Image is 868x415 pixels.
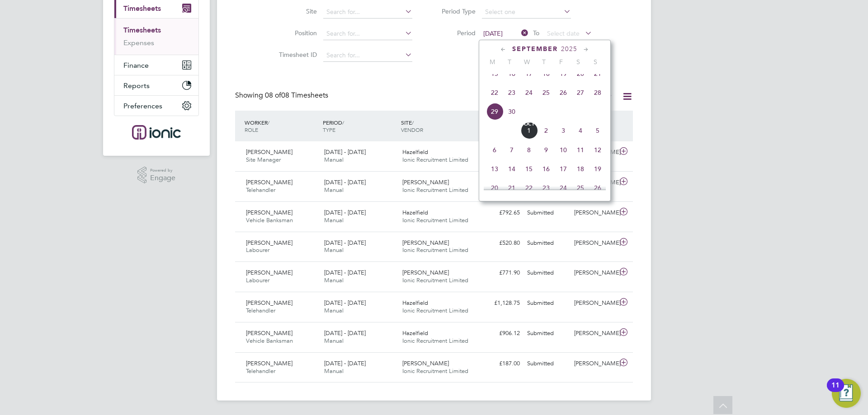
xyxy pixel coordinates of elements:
[572,179,589,196] span: 25
[503,141,520,159] span: 7
[503,179,520,196] span: 21
[589,160,606,177] span: 19
[150,174,175,182] span: Engage
[476,356,524,371] div: £187.00
[520,160,538,177] span: 15
[402,216,468,224] span: Ionic Recruitment Limited
[246,276,269,284] span: Labourer
[486,84,503,101] span: 22
[246,329,292,337] span: [PERSON_NAME]
[246,337,293,345] span: Vehicle Banksman
[555,160,572,177] span: 17
[321,114,399,138] div: PERIOD
[572,141,589,159] span: 11
[402,367,468,375] span: Ionic Recruitment Limited
[402,186,468,194] span: Ionic Recruitment Limited
[476,145,524,160] div: £1,320.00
[123,102,162,110] span: Preferences
[150,167,175,174] span: Powered by
[324,239,366,247] span: [DATE] - [DATE]
[246,246,269,254] span: Labourer
[123,81,150,90] span: Reports
[503,160,520,177] span: 14
[246,156,281,163] span: Site Manager
[402,299,428,307] span: Hazelfield
[501,58,518,66] span: T
[572,65,589,82] span: 20
[435,29,476,37] label: Period
[324,359,366,367] span: [DATE] - [DATE]
[246,186,275,194] span: Telehandler
[246,299,292,307] span: [PERSON_NAME]
[555,65,572,82] span: 19
[435,7,476,15] label: Period Type
[324,178,366,186] span: [DATE] - [DATE]
[412,119,414,126] span: /
[245,126,258,133] span: ROLE
[503,65,520,82] span: 16
[246,359,292,367] span: [PERSON_NAME]
[324,148,366,156] span: [DATE] - [DATE]
[402,148,428,156] span: Hazelfield
[402,307,468,314] span: Ionic Recruitment Limited
[571,326,618,341] div: [PERSON_NAME]
[246,239,292,247] span: [PERSON_NAME]
[589,179,606,196] span: 26
[484,58,501,66] span: M
[571,266,618,280] div: [PERSON_NAME]
[538,84,555,101] span: 25
[524,236,571,251] div: Submitted
[476,266,524,280] div: £771.90
[524,205,571,220] div: Submitted
[402,359,449,367] span: [PERSON_NAME]
[520,65,538,82] span: 17
[246,216,293,224] span: Vehicle Banksman
[831,385,840,397] div: 11
[572,122,589,139] span: 4
[476,326,524,341] div: £906.12
[538,65,555,82] span: 18
[486,141,503,159] span: 6
[518,58,535,66] span: W
[324,269,366,276] span: [DATE] - [DATE]
[402,209,428,216] span: Hazelfield
[555,179,572,196] span: 24
[589,122,606,139] span: 5
[476,205,524,220] div: £792.65
[486,103,503,120] span: 29
[832,379,861,408] button: Open Resource Center, 11 new notifications
[520,84,538,101] span: 24
[114,75,198,95] button: Reports
[524,326,571,341] div: Submitted
[324,299,366,307] span: [DATE] - [DATE]
[486,160,503,177] span: 13
[402,239,449,247] span: [PERSON_NAME]
[530,27,542,39] span: To
[524,356,571,371] div: Submitted
[246,178,292,186] span: [PERSON_NAME]
[114,96,198,116] button: Preferences
[123,26,161,34] a: Timesheets
[114,18,198,55] div: Timesheets
[552,58,570,66] span: F
[503,84,520,101] span: 23
[538,122,555,139] span: 2
[246,209,292,216] span: [PERSON_NAME]
[555,141,572,159] span: 10
[524,296,571,311] div: Submitted
[555,84,572,101] span: 26
[483,29,503,37] span: [DATE]
[402,337,468,345] span: Ionic Recruitment Limited
[276,7,317,15] label: Site
[587,58,604,66] span: S
[324,186,344,194] span: Manual
[323,126,335,133] span: TYPE
[401,126,423,133] span: VENDOR
[476,236,524,251] div: £520.80
[520,122,538,139] span: 1
[123,38,154,47] a: Expenses
[324,367,344,375] span: Manual
[265,91,328,100] span: 08 Timesheets
[137,167,176,184] a: Powered byEngage
[246,307,275,314] span: Telehandler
